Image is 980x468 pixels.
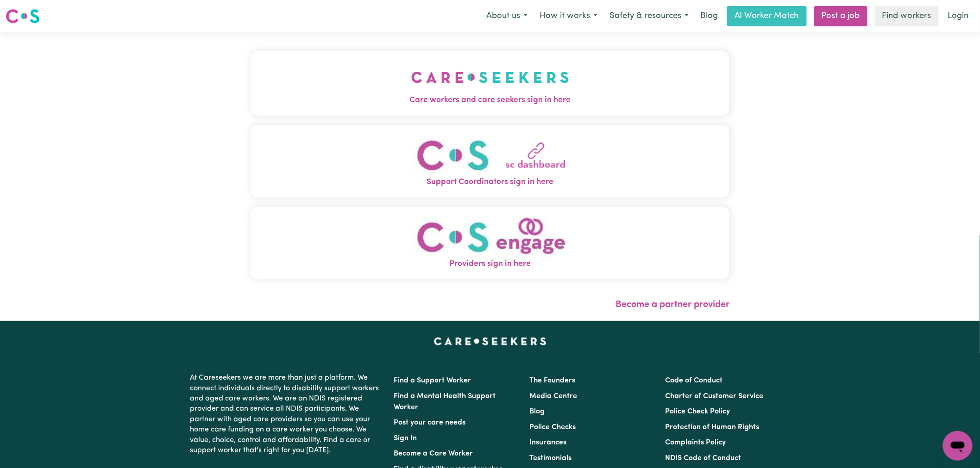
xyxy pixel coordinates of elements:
[529,408,545,415] a: Blog
[603,6,695,26] button: Safety & resources
[251,125,729,197] button: Support Coordinators sign in here
[943,431,973,461] iframe: Button to launch messaging window
[727,6,807,26] a: AI Worker Match
[251,51,729,116] button: Care workers and care seekers sign in here
[480,6,534,26] button: About us
[251,94,729,106] span: Care workers and care seekers sign in here
[434,338,547,345] a: Careseekers home page
[529,455,572,462] a: Testimonials
[190,369,383,459] p: At Careseekers we are more than just a platform. We connect individuals directly to disability su...
[666,439,726,446] a: Complaints Policy
[529,439,566,446] a: Insurances
[875,6,939,26] a: Find workers
[394,419,465,426] a: Post your care needs
[814,6,867,26] a: Post a job
[394,393,496,411] a: Find a Mental Health Support Worker
[394,450,473,457] a: Become a Care Worker
[666,408,730,415] a: Police Check Policy
[6,6,40,27] a: Careseekers logo
[534,6,603,26] button: How it works
[666,377,723,384] a: Code of Conduct
[251,258,729,270] span: Providers sign in here
[695,6,723,26] a: Blog
[529,377,575,384] a: The Founders
[666,424,760,431] a: Protection of Human Rights
[394,435,417,442] a: Sign In
[942,6,974,26] a: Login
[616,300,729,309] a: Become a partner provider
[251,207,729,279] button: Providers sign in here
[529,424,576,431] a: Police Checks
[529,393,577,400] a: Media Centre
[251,176,729,188] span: Support Coordinators sign in here
[666,455,741,462] a: NDIS Code of Conduct
[6,8,40,25] img: Careseekers logo
[666,393,764,400] a: Charter of Customer Service
[394,377,471,384] a: Find a Support Worker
